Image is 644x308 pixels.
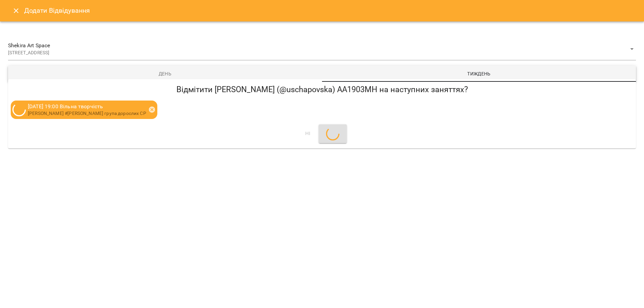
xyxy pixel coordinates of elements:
span: День [12,70,318,78]
span: [PERSON_NAME] [28,111,64,116]
div: Shekira Art Space[STREET_ADDRESS] [8,38,636,60]
span: Тиждень [326,70,632,78]
h5: Відмітити [PERSON_NAME] (@uschapovska) АА1903МН на наступних заняттях? [11,84,633,95]
span: #[PERSON_NAME] група дорослих СР [28,111,146,116]
p: [STREET_ADDRESS] [8,50,628,56]
h6: Додати Відвідування [24,5,90,16]
div: [DATE] 19:00 Вільна творчість[PERSON_NAME] #[PERSON_NAME] група дорослих СР [11,101,157,119]
span: Shekira Art Space [8,42,628,50]
span: [DATE] 19:00 Вільна творчість [28,103,103,110]
button: Close [8,3,24,19]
